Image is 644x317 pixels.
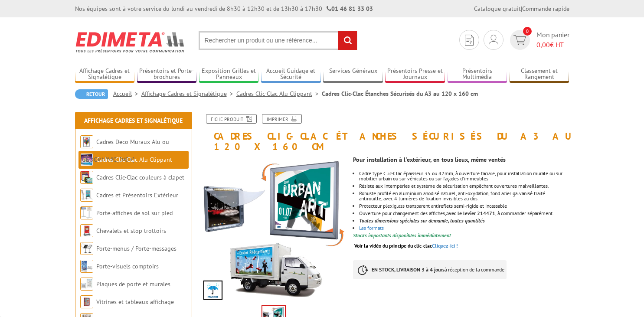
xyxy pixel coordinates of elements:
a: Porte-visuels comptoirs [96,262,159,270]
a: Accueil [113,90,141,98]
span: 0,00 [536,40,550,49]
font: Stocks importants disponibles immédiatement [353,232,451,239]
a: Affichage Cadres et Signalétique [84,117,183,124]
a: Commande rapide [522,5,569,13]
a: Vitrines et tableaux affichage [96,298,174,306]
input: rechercher [338,31,357,50]
a: Classement et Rangement [510,67,569,82]
a: Retour [75,89,108,99]
p: à réception de la commande [353,260,507,279]
a: Cadres et Présentoirs Extérieur [96,191,178,199]
a: devis rapide 0 Mon panier 0,00€ HT [508,30,569,50]
li: Ouverture pour changement des affiches, , à commander séparément. [359,211,569,216]
a: Exposition Grilles et Panneaux [199,67,259,82]
li: Protecteur plexiglass transparent antireflets semi-rigide et incassable [359,203,569,209]
img: Plaques de porte et murales [80,278,93,291]
img: Chevalets et stop trottoirs [80,224,93,237]
div: | [474,4,569,13]
li: Cadres Clic-Clac Étanches Sécurisés du A3 au 120 x 160 cm [322,89,478,98]
strong: 01 46 81 33 03 [327,5,373,13]
a: Cadres Clic-Clac Alu Clippant [236,90,322,98]
span: Voir la vidéo du principe du clic-clac [354,242,432,249]
a: Accueil Guidage et Sécurité [261,67,321,82]
a: Plaques de porte et murales [96,280,170,288]
img: clic_clac_cadro_clic_215356.jpg [201,156,347,302]
a: Cadres Clic-Clac Alu Clippant [96,156,172,163]
img: devis rapide [489,35,498,45]
a: Porte-menus / Porte-messages [96,245,177,252]
span: 0 [523,27,532,36]
strong: EN STOCK, LIVRAISON 3 à 4 jours [372,266,445,273]
a: Cadres Clic-Clac couleurs à clapet [96,173,184,181]
img: Cadres et Présentoirs Extérieur [80,189,93,202]
a: Présentoirs Multimédia [448,67,507,82]
a: Affichage Cadres et Signalétique [75,67,135,82]
a: Présentoirs Presse et Journaux [385,67,445,82]
div: Nos équipes sont à votre service du lundi au vendredi de 8h30 à 12h30 et de 13h30 à 17h30 [75,4,373,13]
a: Présentoirs et Porte-brochures [137,67,197,82]
a: Les formats [359,225,384,231]
input: Rechercher un produit ou une référence... [199,31,357,50]
em: Toutes dimensions spéciales sur demande, toutes quantités [359,217,485,224]
a: Porte-affiches de sol sur pied [96,209,173,217]
img: Edimeta [75,26,186,58]
img: Cadres Deco Muraux Alu ou Bois [80,135,93,148]
a: Fiche produit [206,114,257,124]
img: devis rapide [465,35,474,46]
img: Porte-menus / Porte-messages [80,242,93,255]
li: Cadre type Clic-Clac épaisseur 35 ou 42mm, à ouverture faciale, pour installation murale ou sur m... [359,171,569,181]
a: Catalogue gratuit [474,5,521,13]
a: Imprimer [262,114,302,124]
span: Mon panier [536,30,569,50]
a: Cadres Deco Muraux Alu ou [GEOGRAPHIC_DATA] [80,138,169,163]
li: Résiste aux intempéries et système de sécurisation empêchant ouvertures malveillantes. [359,183,569,189]
strong: Pour installation à l'extérieur, en tous lieux, même ventés [353,156,506,163]
span: € HT [536,40,569,50]
a: Services Généraux [323,67,383,82]
a: Voir la vidéo du principe du clic-clacCliquez-ici ! [354,242,458,249]
img: Vitrines et tableaux affichage [80,295,93,308]
strong: avec le levier 214471 [446,210,495,216]
img: Porte-visuels comptoirs [80,260,93,273]
a: Chevalets et stop trottoirs [96,227,166,235]
img: Cadres Clic-Clac couleurs à clapet [80,171,93,184]
h1: Cadres Clic-Clac Étanches Sécurisés du A3 au 120 x 160 cm [194,114,576,152]
img: devis rapide [513,35,526,45]
a: Affichage Cadres et Signalétique [141,90,236,98]
img: Porte-affiches de sol sur pied [80,206,93,219]
li: Robuste profilé en aluminium anodisé naturel, anti-oxydation, fond acier galvanisé traité antirou... [359,191,569,201]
